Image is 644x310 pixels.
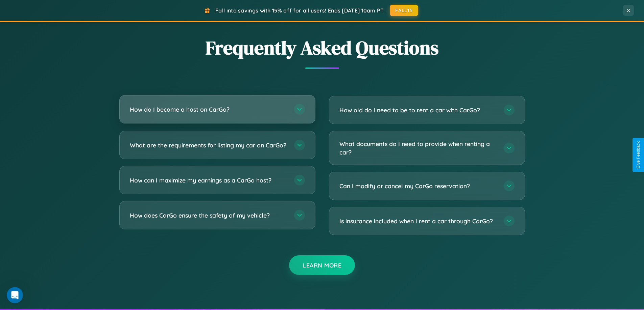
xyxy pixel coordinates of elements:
h3: How does CarGo ensure the safety of my vehicle? [130,211,287,220]
h3: Is insurance included when I rent a car through CarGo? [339,217,497,225]
span: Fall into savings with 15% off for all users! Ends [DATE] 10am PT. [215,7,385,14]
h3: How old do I need to be to rent a car with CarGo? [339,106,497,114]
iframe: Intercom live chat [7,287,23,303]
div: Give Feedback [636,141,641,169]
h2: Frequently Asked Questions [119,35,525,61]
button: FALL15 [390,5,418,16]
h3: What documents do I need to provide when renting a car? [339,140,497,156]
h3: Can I modify or cancel my CarGo reservation? [339,182,497,190]
button: Learn More [289,255,355,275]
h3: What are the requirements for listing my car on CarGo? [130,141,287,149]
h3: How do I become a host on CarGo? [130,105,287,114]
h3: How can I maximize my earnings as a CarGo host? [130,176,287,185]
